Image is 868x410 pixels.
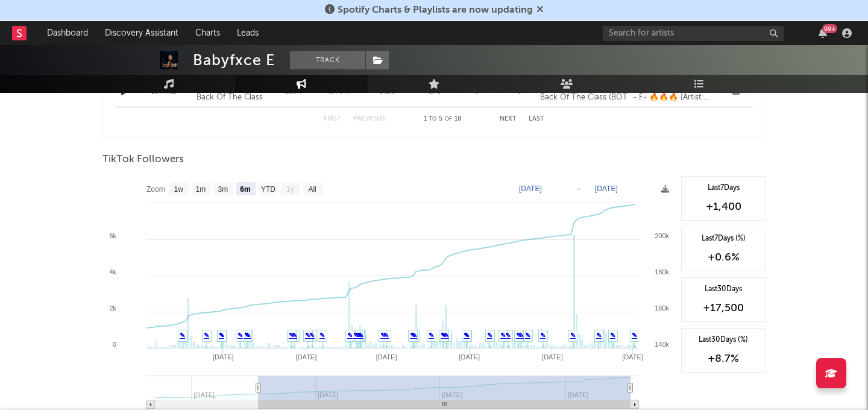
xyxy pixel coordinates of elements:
div: Last 7 Days (%) [688,233,759,244]
text: 6m [240,185,250,194]
a: ✎ [380,332,386,339]
text: All [308,185,316,194]
text: 0 [113,341,116,348]
text: [DATE] [459,353,480,361]
a: ✎ [505,332,511,339]
span: to [429,116,436,122]
a: ✎ [347,332,353,339]
a: ✎ [610,332,615,339]
div: Babyfxce E [193,51,275,69]
text: 180k [655,268,669,276]
div: Back Of The Class (BOTC) [540,92,692,104]
a: ✎ [237,332,243,339]
div: Last 7 Days [688,183,759,194]
text: → [574,184,582,193]
button: Last [529,116,544,122]
a: ✎ [596,332,602,339]
button: First [324,116,341,122]
div: Back Of The Class (BOTC) [197,92,263,104]
text: 4k [109,268,116,276]
text: YTD [261,185,275,194]
div: Last 30 Days [688,284,759,295]
button: Next [500,116,517,122]
a: ✎ [309,332,315,339]
a: ✎ [180,332,185,339]
a: Dashboard [39,21,96,45]
text: [DATE] [519,184,542,193]
text: 1y [286,185,294,194]
a: ✎ [410,332,415,339]
text: [DATE] [542,353,563,361]
text: [DATE] [296,353,317,361]
div: 99 + [822,24,837,33]
span: TikTok Followers [102,153,184,167]
a: ✎ [383,332,389,339]
a: Leads [228,21,267,45]
a: ✎ [219,332,224,339]
a: ✎ [353,332,359,339]
button: Track [290,51,365,69]
div: +17,500 [688,301,759,315]
text: 200k [655,232,669,239]
a: ✎ [244,332,250,339]
text: 2k [109,304,116,312]
a: ✎ [441,332,446,339]
text: 3m [218,185,228,194]
a: ✎ [204,332,209,339]
text: [DATE] [213,353,234,361]
span: Spotify Charts & Playlists are now updating [338,5,533,15]
a: ✎ [525,332,530,339]
a: ✎ [289,332,294,339]
input: Search for artists [603,26,784,41]
a: ✎ [305,332,310,339]
div: +0.6 % [688,250,759,265]
div: +8.7 % [688,352,759,366]
span: of [445,116,452,122]
text: [DATE] [622,353,643,361]
button: 99+ [819,28,827,38]
div: 1 5 18 [409,112,476,127]
a: ✎ [632,332,637,339]
span: Dismiss [536,5,544,15]
a: ✎ [319,332,325,339]
a: ✎ [500,332,506,339]
div: Last 30 Days (%) [688,335,759,345]
text: 160k [655,304,669,312]
a: ✎ [570,332,576,339]
text: 1m [196,185,206,194]
a: ✎ [464,332,469,339]
button: Previous [353,116,385,122]
text: 6k [109,232,116,239]
text: Zoom [146,185,165,194]
a: ✎ [429,332,434,339]
div: +1,400 [688,200,759,214]
a: ✎ [444,332,449,339]
a: Discovery Assistant [96,21,187,45]
text: [DATE] [595,184,618,193]
a: ✎ [292,332,297,339]
a: ✎ [540,332,546,339]
a: ✎ [516,332,521,339]
text: 1w [174,185,184,194]
text: 140k [655,341,669,348]
a: ✎ [487,332,492,339]
text: [DATE] [376,353,397,361]
a: Charts [187,21,228,45]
